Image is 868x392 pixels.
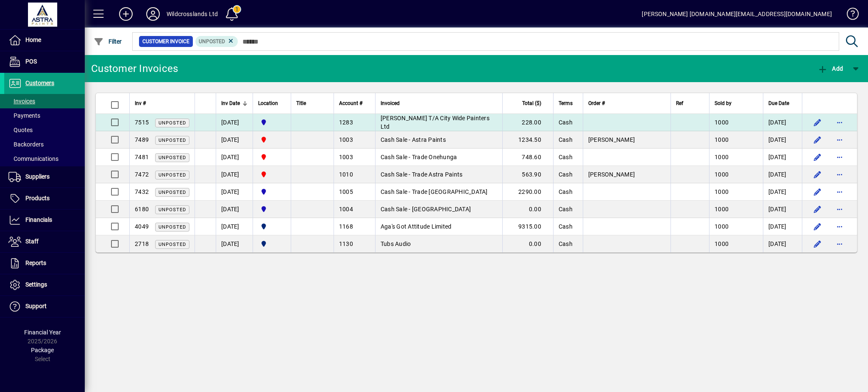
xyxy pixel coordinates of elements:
[502,166,553,183] td: 563.90
[715,188,729,195] span: 1000
[4,210,85,231] a: Financials
[258,204,286,214] span: Christchurch
[840,2,857,29] a: Knowledge Base
[135,99,189,108] div: Inv #
[4,94,85,108] a: Invoices
[508,99,549,108] div: Total ($)
[25,259,46,266] span: Reports
[159,190,186,195] span: Unposted
[811,185,824,199] button: Edit
[715,136,729,143] span: 1000
[763,218,802,235] td: [DATE]
[135,188,149,195] span: 7432
[4,137,85,152] a: Backorders
[763,201,802,218] td: [DATE]
[135,119,149,126] span: 7515
[25,281,47,288] span: Settings
[559,240,573,247] span: Cash
[8,98,35,105] span: Invoices
[258,152,286,162] span: Onehunga
[381,99,497,108] div: Invoiced
[135,154,149,160] span: 7481
[159,172,186,178] span: Unposted
[768,99,789,108] span: Due Date
[258,118,286,127] span: Christchurch
[715,223,729,230] span: 1000
[502,183,553,201] td: 2290.00
[833,168,846,181] button: More options
[715,99,758,108] div: Sold by
[94,38,122,45] span: Filter
[296,99,306,108] span: Title
[381,99,400,108] span: Invoiced
[339,223,353,230] span: 1168
[25,58,37,65] span: POS
[642,7,832,21] div: [PERSON_NAME] [DOMAIN_NAME][EMAIL_ADDRESS][DOMAIN_NAME]
[339,171,353,178] span: 1010
[763,166,802,183] td: [DATE]
[258,99,286,108] div: Location
[588,99,605,108] span: Order #
[135,206,149,213] span: 6180
[502,114,553,131] td: 228.00
[167,7,218,21] div: Wildcrosslands Ltd
[715,206,729,213] span: 1000
[339,206,353,213] span: 1004
[715,154,729,160] span: 1000
[339,99,362,108] span: Account #
[258,99,278,108] span: Location
[159,155,186,160] span: Unposted
[135,171,149,178] span: 7472
[833,116,846,129] button: More options
[676,99,683,108] span: Ref
[811,220,824,233] button: Edit
[296,99,328,108] div: Title
[139,6,167,22] button: Profile
[588,99,665,108] div: Order #
[159,138,186,143] span: Unposted
[559,223,573,230] span: Cash
[8,155,58,162] span: Communications
[833,237,846,251] button: More options
[559,188,573,195] span: Cash
[25,173,50,180] span: Suppliers
[221,99,240,108] span: Inv Date
[25,80,54,86] span: Customers
[381,136,446,143] span: Cash Sale - Astra Paints
[833,202,846,216] button: More options
[216,201,253,218] td: [DATE]
[112,6,139,22] button: Add
[159,242,186,247] span: Unposted
[811,150,824,164] button: Edit
[502,218,553,235] td: 9315.00
[676,99,704,108] div: Ref
[159,120,186,126] span: Unposted
[142,37,189,46] span: Customer Invoice
[221,99,248,108] div: Inv Date
[4,166,85,188] a: Suppliers
[339,154,353,160] span: 1003
[216,183,253,201] td: [DATE]
[833,150,846,164] button: More options
[199,39,225,44] span: Unposted
[258,135,286,144] span: Onehunga
[339,119,353,126] span: 1283
[381,223,452,230] span: Aga's Got Attitude Limited
[763,235,802,252] td: [DATE]
[381,154,457,160] span: Cash Sale - Trade Onehunga
[763,114,802,131] td: [DATE]
[811,168,824,181] button: Edit
[559,119,573,126] span: Cash
[381,240,411,247] span: Tubs Audio
[715,240,729,247] span: 1000
[25,238,39,245] span: Staff
[833,185,846,199] button: More options
[216,166,253,183] td: [DATE]
[4,231,85,252] a: Staff
[4,274,85,295] a: Settings
[159,207,186,213] span: Unposted
[833,133,846,146] button: More options
[502,201,553,218] td: 0.00
[4,188,85,209] a: Products
[502,131,553,149] td: 1234.50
